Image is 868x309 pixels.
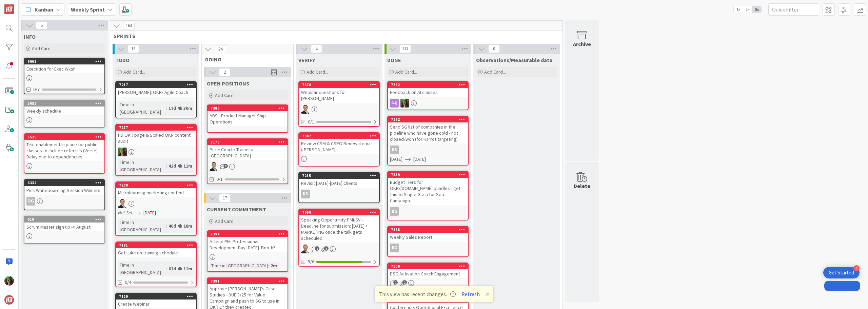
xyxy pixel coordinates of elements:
span: 0/7 [33,86,40,93]
div: 7386ABS - Product Manager Ship Operations [208,105,288,126]
div: 7129 [116,293,196,300]
div: Pick Whiteboarding Session Winners [24,186,104,195]
a: 7191Get Luke on training scheduleTime in [GEOGRAPHIC_DATA]:61d 4h 11m0/4 [115,242,197,287]
a: 7090Speaking Opportunity PMI-SV - Deadline for submission: [DATE] + MARKETING once the talk gets ... [298,209,380,267]
span: 5/6 [308,258,314,265]
div: 7191 [116,242,196,248]
span: CURRENT COMMITMENT [207,206,266,213]
a: 7347Review CSM & CSPO Renewal email ([PERSON_NAME]) [298,132,380,167]
span: : [166,222,167,230]
div: 7129Create Webinar [116,293,196,308]
div: 7191 [119,243,196,248]
div: 17d 4h 30m [167,104,194,112]
span: Add Card... [484,69,506,75]
img: SL [210,162,218,171]
div: Execution for Exec Wksh [24,64,104,73]
div: 7300DSG Activation Coach Engagement [388,263,468,278]
div: Review CSM & CSPO Renewal email ([PERSON_NAME]) [299,139,379,154]
div: 5525Text enablement in place for public classes to include referrals (Verse) Delay due to depende... [24,134,104,161]
div: 7209 [116,182,196,188]
div: 7209 [119,183,196,188]
div: 7215 [302,173,379,178]
div: 7388 [388,227,468,233]
div: DSG Activation Coach Engagement [388,269,468,278]
div: 7090 [299,209,379,215]
span: TODO [115,57,130,63]
div: 7347 [299,133,379,139]
div: RG [26,197,35,206]
span: : [268,262,269,269]
span: 19 [127,45,139,53]
span: 3 [324,246,329,251]
div: 919 [27,217,104,222]
div: 7370 [302,82,379,87]
div: 5982Weekly schedule [24,100,104,115]
div: 7277 [116,124,196,131]
span: 2x [743,6,752,13]
div: 7175Pure: Coach/ Trainer in [GEOGRAPHIC_DATA] [208,139,288,160]
div: 61d 4h 11m [167,265,194,272]
div: HD OKR page & Scaled OKR content audit [116,131,196,146]
div: Pure: Coach/ Trainer in [GEOGRAPHIC_DATA] [208,145,288,160]
div: 6332Pick Whiteboarding Session Winners [24,180,104,195]
span: 0/1 [216,176,223,183]
div: 5525 [24,134,104,140]
span: 0 [488,45,500,53]
span: Add Card... [123,69,145,75]
span: : [166,162,167,170]
a: 7392Send SG list of companies in the pipeline who have gone cold - not closed/won (for Karrot tar... [387,116,469,166]
span: SPRINTS [114,33,554,39]
span: 1x [734,6,743,13]
div: RG [388,244,468,252]
span: [DATE] [413,156,426,163]
div: KS [388,146,468,154]
div: SL [116,148,196,156]
span: 2 [219,68,231,76]
div: Time in [GEOGRAPHIC_DATA] [118,261,166,276]
div: Archive [573,40,591,48]
div: 7191Get Luke on training schedule [116,242,196,257]
div: Revisit [DATE]-[DATE] Clients [299,179,379,188]
span: Add Card... [32,45,54,52]
div: 919 [24,216,104,223]
div: 7300 [388,263,468,269]
div: 7217[PERSON_NAME]: OKR/ Agile Coach [116,82,196,97]
div: 7386 [211,106,288,111]
div: 7217 [116,82,196,88]
img: Visit kanbanzone.com [4,4,14,14]
div: 7217 [119,82,196,87]
img: SL [400,99,409,108]
div: 7277 [119,125,196,130]
div: Open Get Started checklist, remaining modules: 4 [823,267,860,278]
span: VERIFY [298,57,315,63]
b: Weekly Sprint [71,6,105,13]
div: RG [390,207,399,216]
div: 6661 [24,58,104,64]
span: 0/4 [125,279,131,286]
div: 7175 [211,140,288,144]
div: 7090 [302,210,379,215]
div: 7347 [302,134,379,138]
div: 7362Feedback on AI classes [388,82,468,97]
a: 7277HD OKR page & Scaled OKR content auditSLTime in [GEOGRAPHIC_DATA]:42d 4h 11m [115,124,197,176]
div: 919Scrum Master sign up -> August [24,216,104,231]
a: 7362Feedback on AI classesSL [387,81,469,110]
div: 7391 [211,279,288,284]
div: 7394 [208,231,288,237]
div: Weekly schedule [24,107,104,115]
div: 7209Microlearning marketing content [116,182,196,197]
span: 24 [215,45,226,53]
div: Webinar questions for [PERSON_NAME] [299,88,379,103]
a: 7215Revisit [DATE]-[DATE] ClientsKS [298,172,380,203]
span: 1 [402,280,407,285]
div: 7129 [119,294,196,299]
img: SL [118,199,127,208]
span: [DATE] [390,156,402,163]
div: [PERSON_NAME]: OKR/ Agile Coach [116,88,196,97]
div: Time in [GEOGRAPHIC_DATA] [210,262,268,269]
img: SL [118,148,127,156]
a: 7394Attend PMI Professional Development Day [DATE]. Booth?Time in [GEOGRAPHIC_DATA]:2m [207,230,288,272]
div: 7175 [208,139,288,145]
div: KS [390,146,399,154]
span: 4 [311,45,322,53]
